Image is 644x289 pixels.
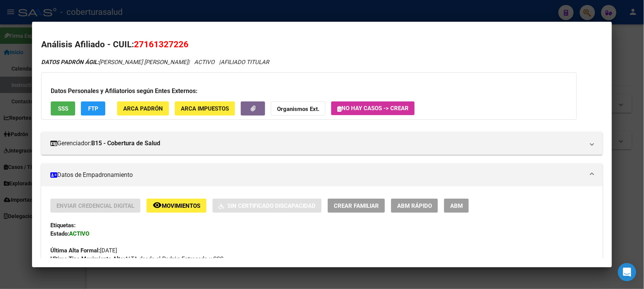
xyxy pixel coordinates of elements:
span: ABM Rápido [397,202,432,209]
button: Organismos Ext. [271,101,325,116]
button: No hay casos -> Crear [331,101,415,115]
span: FTP [88,105,98,112]
strong: Estado: [50,230,69,237]
i: | ACTIVO | [41,59,269,66]
span: Enviar Credencial Digital [56,202,134,209]
strong: Última Alta Formal: [50,247,100,254]
span: ARCA Impuestos [181,105,229,112]
h2: Análisis Afiliado - CUIL: [41,38,602,51]
mat-panel-title: Gerenciador: [50,139,584,148]
button: ARCA Padrón [117,101,169,116]
button: ABM Rápido [391,199,438,213]
span: ABM [450,202,463,209]
mat-expansion-panel-header: Datos de Empadronamiento [41,164,602,186]
strong: Etiquetas: [50,222,76,229]
button: ARCA Impuestos [175,101,235,116]
strong: B15 - Cobertura de Salud [91,139,160,148]
mat-expansion-panel-header: Gerenciador:B15 - Cobertura de Salud [41,132,602,155]
span: SSS [58,105,68,112]
button: Enviar Credencial Digital [50,199,140,213]
span: Movimientos [162,202,200,209]
span: ARCA Padrón [123,105,163,112]
strong: Organismos Ext. [277,106,319,112]
span: [DATE] [50,247,117,254]
h3: Datos Personales y Afiliatorios según Entes Externos: [51,87,567,96]
span: ALTA desde el Padrón Entregado x SSS [50,255,224,262]
div: Open Intercom Messenger [618,263,636,281]
button: Crear Familiar [328,199,385,213]
span: Crear Familiar [334,202,379,209]
strong: Ultimo Tipo Movimiento Alta: [50,255,125,262]
span: [PERSON_NAME] [PERSON_NAME] [41,59,188,66]
span: 27161327226 [134,39,188,49]
span: AFILIADO TITULAR [221,59,269,66]
mat-icon: remove_red_eye [153,201,162,210]
button: Movimientos [147,199,206,213]
span: No hay casos -> Crear [337,105,409,112]
button: ABM [444,199,469,213]
button: FTP [81,101,105,116]
strong: DATOS PADRÓN ÁGIL: [41,59,99,66]
button: SSS [51,101,75,116]
strong: ACTIVO [69,230,89,237]
span: Sin Certificado Discapacidad [227,202,316,209]
mat-panel-title: Datos de Empadronamiento [50,170,584,180]
button: Sin Certificado Discapacidad [213,199,322,213]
